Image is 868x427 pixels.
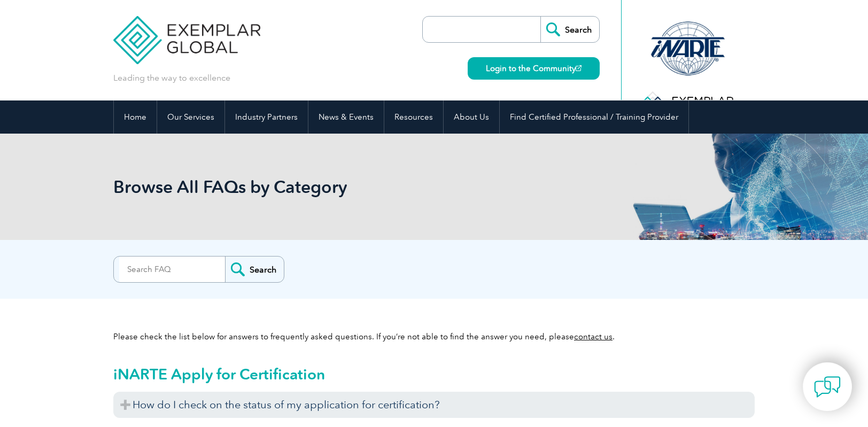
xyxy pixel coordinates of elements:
[540,17,599,42] input: Search
[225,257,284,282] input: Search
[308,100,384,134] a: News & Events
[119,257,225,282] input: Search FAQ
[500,100,688,134] a: Find Certified Professional / Training Provider
[113,176,524,197] h1: Browse All FAQs by Category
[114,100,157,134] a: Home
[576,65,582,71] img: open_square.png
[225,100,308,134] a: Industry Partners
[113,72,230,84] p: Leading the way to excellence
[113,392,755,418] h3: How do I check on the status of my application for certification?
[157,100,224,134] a: Our Services
[468,57,600,80] a: Login to the Community
[444,100,499,134] a: About Us
[574,332,613,341] a: contact us
[814,374,841,400] img: contact-chat.png
[113,331,755,343] p: Please check the list below for answers to frequently asked questions. If you’re not able to find...
[113,366,755,383] h2: iNARTE Apply for Certification
[384,100,443,134] a: Resources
